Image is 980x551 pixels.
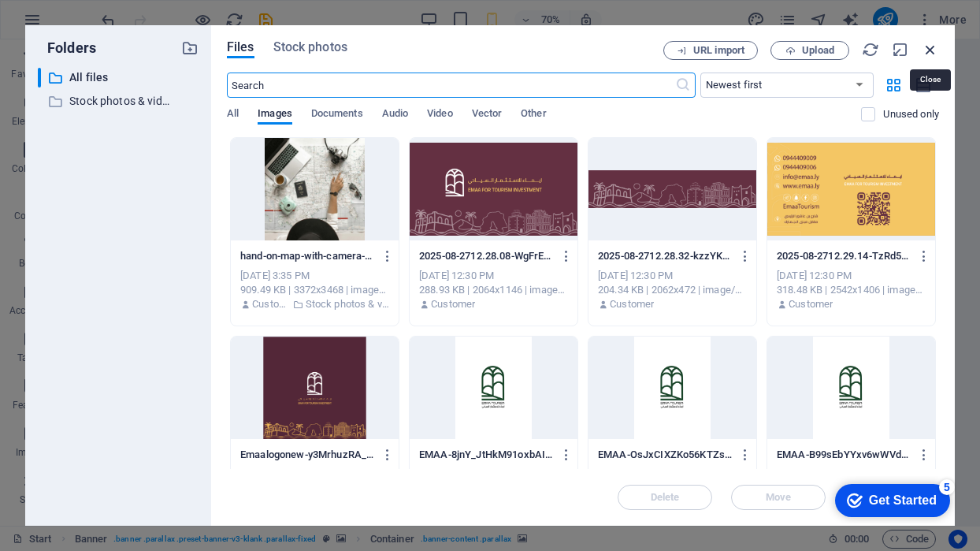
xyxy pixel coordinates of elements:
button: URL import [663,41,758,60]
div: [DATE] 12:55 AM [419,467,568,482]
span: Files [227,38,254,57]
div: [DATE] 12:49 AM [777,467,926,482]
span: Vector [472,104,503,126]
span: URL import [693,46,744,55]
p: Customer [789,297,833,311]
div: [DATE] 11:39 AM [240,467,389,482]
div: By: Customer | Folder: Stock photos & videos [240,297,389,311]
div: Get Started [46,17,114,32]
span: Documents [311,104,363,126]
p: EMAA-8jnY_JtHkM91oxbAI1dn_g.jpeg [419,448,553,462]
span: Upload [802,46,834,55]
div: 288.93 KB | 2064x1146 | image/png [419,283,568,297]
div: 909.49 KB | 3372x3468 | image/jpeg [240,283,389,297]
p: 2025-08-2712.28.08-WgFrEn1UXpH966Ih2rluAg.png [419,249,553,263]
div: Stock photos & videos [38,91,199,111]
span: All [227,104,239,126]
p: hand-on-map-with-camera-passport-laptop-and-coffee-perfect-for-travel-planning-inspiration-ZbLPy0... [240,249,374,263]
p: Stock photos & videos [306,297,389,311]
div: Get Started 5 items remaining, 0% complete [13,8,128,41]
p: Folders [38,38,96,58]
p: EMAA-B99sEbYYxv6wWVdeSQ8-iQ.jpeg [777,448,911,462]
div: 318.48 KB | 2542x1406 | image/png [777,283,926,297]
span: Stock photos [273,38,347,57]
p: Customer [252,297,288,311]
p: Stock photos & videos [69,92,169,110]
div: [DATE] 12:30 PM [598,269,747,283]
span: Images [258,104,292,126]
i: Create new folder [181,39,199,57]
p: Customer [610,297,654,311]
div: Stock photos & videos [38,91,169,111]
p: EMAA-OsJxCIXZKo56KTZswYgxmw.jpeg [598,448,732,462]
div: [DATE] 12:55 AM [598,467,747,482]
input: Search [227,73,675,98]
i: Reload [862,41,879,58]
p: 2025-08-2712.29.14-TzRd5C8zHYe2-eJ3PNm2Xg.png [777,249,911,263]
p: 2025-08-2712.28.32-kzzYKVl898teZNnlULOLAw.png [598,249,732,263]
p: Displays only files that are not in use on the website. Files added during this session can still... [883,107,939,121]
button: Upload [770,41,849,60]
span: Other [521,104,546,126]
span: Audio [382,104,408,126]
div: [DATE] 12:30 PM [777,269,926,283]
div: 204.34 KB | 2062x472 | image/png [598,283,747,297]
p: All files [69,69,169,87]
p: Customer [431,297,475,311]
div: 5 [117,3,132,19]
div: ​ [38,68,41,87]
i: Minimize [892,41,909,58]
p: Emaalogonew-y3MrhuzRA_1REy_NTA4d6g.jpg [240,448,374,462]
div: [DATE] 3:35 PM [240,269,389,283]
div: [DATE] 12:30 PM [419,269,568,283]
span: Video [427,104,452,126]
